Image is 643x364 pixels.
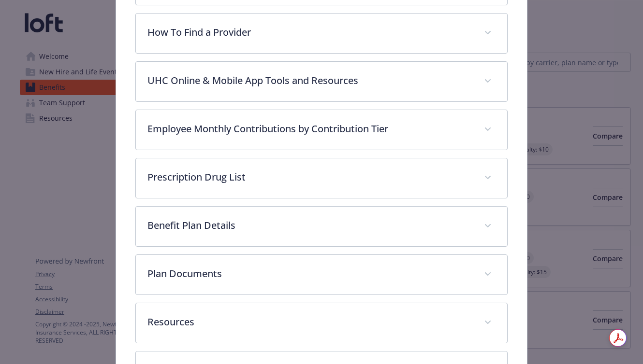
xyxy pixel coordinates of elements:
div: Plan Documents [136,255,507,294]
div: Benefit Plan Details [136,207,507,246]
p: Prescription Drug List [147,170,472,184]
p: Benefit Plan Details [147,218,472,233]
div: Prescription Drug List [136,158,507,198]
p: How To Find a Provider [147,25,472,40]
div: How To Find a Provider [136,14,507,53]
div: UHC Online & Mobile App Tools and Resources [136,62,507,101]
div: Employee Monthly Contributions by Contribution Tier [136,110,507,150]
p: UHC Online & Mobile App Tools and Resources [147,73,472,88]
p: Plan Documents [147,266,472,281]
p: Resources [147,315,472,329]
div: Resources [136,303,507,343]
p: Employee Monthly Contributions by Contribution Tier [147,122,472,136]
